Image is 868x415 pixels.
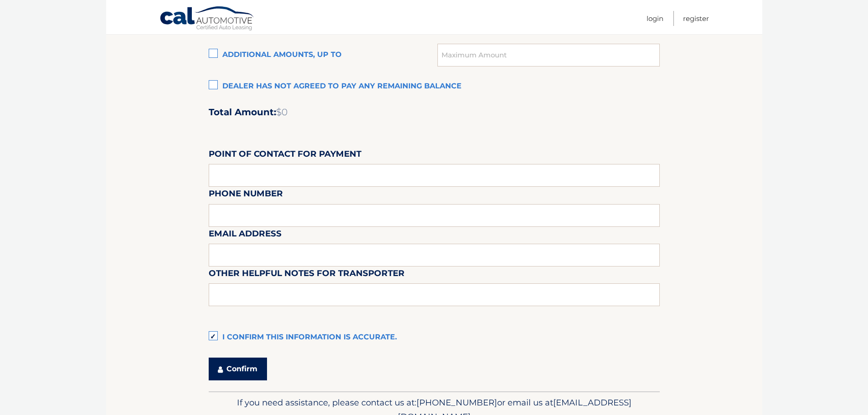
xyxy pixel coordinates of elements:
a: Login [647,11,663,26]
label: Other helpful notes for transporter [209,266,405,283]
h2: Total Amount: [209,107,660,118]
span: [PHONE_NUMBER] [416,397,497,408]
label: Point of Contact for Payment [209,147,361,164]
span: $0 [276,107,288,118]
input: Maximum Amount [437,44,659,67]
a: Cal Automotive [159,6,255,32]
label: Additional amounts, up to [209,46,438,64]
label: I confirm this information is accurate. [209,328,660,347]
label: Dealer has not agreed to pay any remaining balance [209,77,660,96]
button: Confirm [209,358,267,380]
a: Register [683,11,709,26]
label: Email Address [209,227,282,244]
